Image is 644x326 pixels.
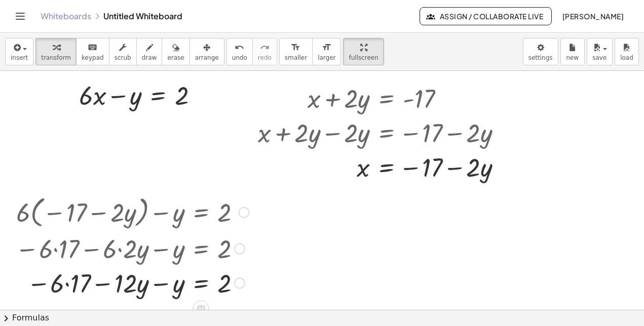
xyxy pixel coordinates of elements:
span: erase [167,54,184,61]
span: settings [528,54,553,61]
button: keyboardkeypad [76,38,109,65]
span: scrub [115,54,131,61]
button: [PERSON_NAME] [554,7,632,25]
span: transform [41,54,71,61]
i: keyboard [88,42,97,54]
button: redoredo [252,38,277,65]
button: fullscreen [343,38,384,65]
button: arrange [190,38,224,65]
span: larger [318,54,335,61]
button: insert [5,38,33,65]
i: format_size [322,42,331,54]
span: fullscreen [349,54,378,61]
button: Assign / Collaborate Live [420,7,552,25]
div: Apply the same math to both sides of the equation [193,301,209,317]
span: arrange [195,54,219,61]
button: save [587,38,613,65]
button: format_sizesmaller [279,38,313,65]
a: Whiteboards [41,11,91,21]
span: load [620,54,633,61]
span: insert [11,54,28,61]
button: format_sizelarger [312,38,341,65]
button: load [615,38,639,65]
i: redo [260,42,270,54]
span: save [592,54,607,61]
button: erase [162,38,190,65]
button: new [560,38,585,65]
button: settings [523,38,558,65]
span: smaller [285,54,307,61]
span: Assign / Collaborate Live [428,12,543,21]
span: keypad [82,54,104,61]
button: draw [136,38,163,65]
button: Toggle navigation [12,8,28,24]
i: undo [235,42,244,54]
button: undoundo [226,38,253,65]
span: draw [142,54,157,61]
span: new [566,54,579,61]
span: [PERSON_NAME] [562,12,624,21]
i: format_size [291,42,300,54]
button: scrub [109,38,137,65]
span: undo [232,54,247,61]
span: redo [258,54,272,61]
button: transform [35,38,77,65]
